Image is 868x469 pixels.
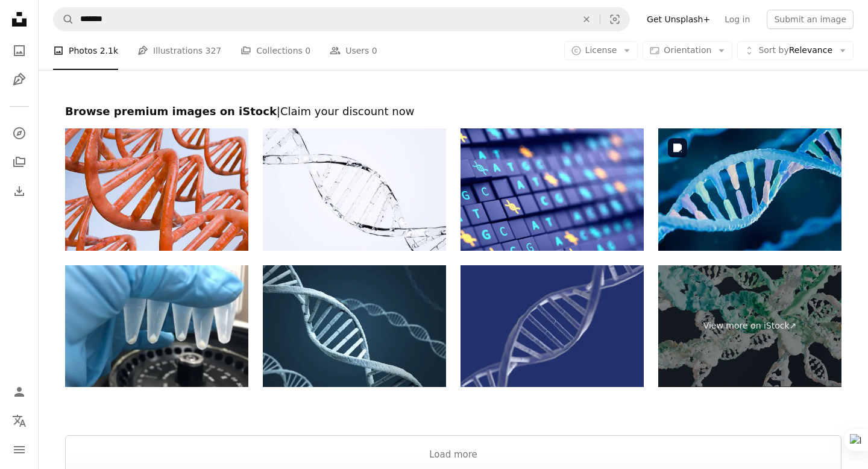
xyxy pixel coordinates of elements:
a: Explore [7,121,31,145]
span: 327 [206,44,222,57]
form: Find visuals sitewide [53,7,630,31]
span: Sort by [758,45,788,55]
span: Orientation [664,45,711,55]
span: 0 [305,44,310,57]
span: | Claim your discount now [277,105,415,118]
img: RNA pellets in micro tubes outcome of viral nucleic acid extraction [65,265,248,388]
button: Menu [7,438,31,462]
a: Collections 0 [241,31,310,70]
button: Language [7,409,31,433]
button: Visual search [600,8,629,31]
button: Clear [573,8,600,31]
a: Download History [7,179,31,203]
a: Log in / Sign up [7,380,31,404]
button: Sort byRelevance [737,41,854,60]
span: Relevance [758,45,832,57]
a: View more on iStock↗ [658,265,841,388]
a: Get Unsplash+ [640,10,717,29]
a: Users 0 [330,31,377,70]
a: Illustrations 327 [137,31,221,70]
img: Nucleic acid. DNA. Double helix. Strand. [263,265,446,388]
a: Collections [7,150,31,174]
a: Home — Unsplash [7,7,31,34]
img: Dna. Nucleic acid double helix. Abstract glass. Isolated. [263,128,446,251]
img: Nucleic acid. DNA. Double helix. Isolated. Strand. [461,265,644,388]
a: Illustrations [7,68,31,92]
button: Submit an image [767,10,854,29]
button: Orientation [643,41,732,60]
a: Log in [717,10,757,29]
img: DNA strands and sequencing ATGC data background. Double helix structure. Nucleic acid sequence. G... [461,128,644,251]
button: Search Unsplash [54,8,74,31]
a: Photos [7,39,31,63]
img: DNA strand, nucleic bases [658,128,841,251]
button: License [564,41,638,60]
span: 0 [372,44,377,57]
h2: Browse premium images on iStock [65,104,841,119]
span: License [585,45,617,55]
img: DNA on black background. nucleic acid, DNA double helix spiral molecule structure. human genome, ... [65,128,248,251]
